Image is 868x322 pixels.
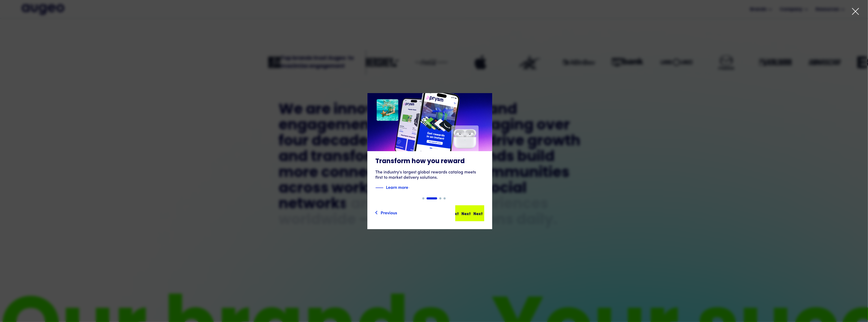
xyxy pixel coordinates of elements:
[375,158,484,166] h3: Transform how you reward
[449,210,459,216] div: Next
[409,185,417,191] img: Blue text arrow
[444,197,446,199] div: Show slide 4 of 4
[461,210,471,216] div: Next
[455,205,484,221] a: NextNextNext
[473,210,483,216] div: Next
[375,185,383,191] img: Blue decorative line
[381,209,397,216] div: Previous
[439,197,441,199] div: Show slide 3 of 4
[375,170,484,180] div: The industry's largest global rewards catalog meets first to market delivery solutions.
[386,184,408,190] strong: Learn more
[367,93,492,197] a: Transform how you rewardThe industry's largest global rewards catalog meets first to market deliv...
[427,197,437,199] div: Show slide 2 of 4
[422,197,424,199] div: Show slide 1 of 4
